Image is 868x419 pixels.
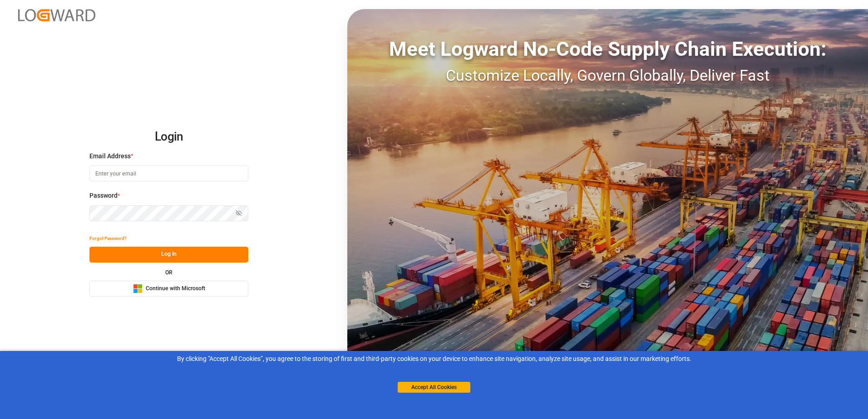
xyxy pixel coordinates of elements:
input: Enter your email [89,166,248,181]
img: Logward_new_orange.png [18,9,95,21]
button: Accept All Cookies [398,382,470,393]
h2: Login [89,122,248,151]
span: Password [89,191,118,200]
span: Continue with Microsoft [146,285,205,293]
div: Meet Logward No-Code Supply Chain Execution: [347,34,868,64]
button: Continue with Microsoft [89,281,248,297]
button: Forgot Password? [89,231,127,247]
small: OR [165,270,173,275]
div: Customize Locally, Govern Globally, Deliver Fast [347,64,868,87]
div: By clicking "Accept All Cookies”, you agree to the storing of first and third-party cookies on yo... [6,354,862,364]
span: Email Address [89,151,131,161]
button: Log In [89,247,248,263]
